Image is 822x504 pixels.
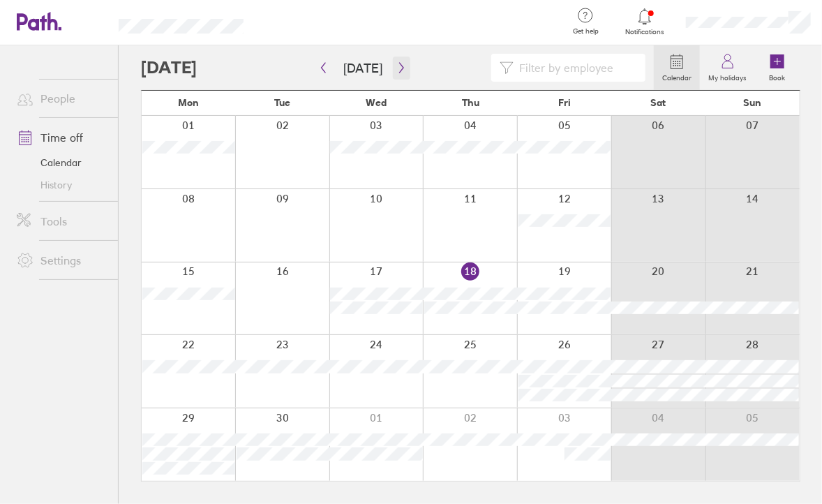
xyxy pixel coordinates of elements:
span: Get help [563,27,608,36]
span: Mon [178,97,199,108]
a: People [6,84,118,112]
a: Notifications [622,7,668,36]
a: History [6,174,118,196]
button: [DATE] [332,57,394,80]
label: Calendar [654,70,700,82]
input: Filter by employee [514,54,637,81]
span: Tue [274,97,290,108]
a: Tools [6,207,118,235]
span: Thu [462,97,479,108]
span: Sat [651,97,666,108]
label: Book [761,70,794,82]
span: Wed [366,97,387,108]
a: Settings [6,246,118,274]
span: Fri [558,97,571,108]
a: Calendar [6,151,118,174]
a: Time off [6,124,118,151]
span: Sun [743,97,761,108]
span: Notifications [622,28,668,36]
a: Book [755,45,800,90]
a: Calendar [654,45,700,90]
label: My holidays [700,70,755,82]
a: My holidays [700,45,755,90]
